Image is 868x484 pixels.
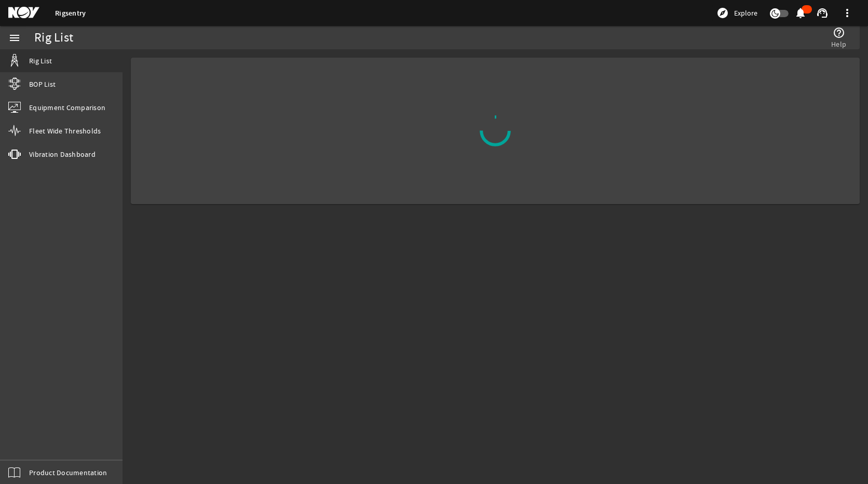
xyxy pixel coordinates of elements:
span: Product Documentation [29,467,107,478]
mat-icon: vibration [8,148,21,160]
span: Help [831,39,846,49]
span: Rig List [29,56,52,66]
span: Fleet Wide Thresholds [29,126,101,136]
mat-icon: menu [8,32,21,44]
div: Rig List [34,33,73,43]
a: Rigsentry [55,8,86,18]
span: Vibration Dashboard [29,149,96,159]
span: Equipment Comparison [29,102,105,113]
button: Explore [712,5,762,21]
span: BOP List [29,79,56,89]
mat-icon: help_outline [833,26,845,39]
mat-icon: support_agent [816,7,829,19]
span: Explore [734,8,757,18]
button: more_vert [835,1,860,25]
mat-icon: notifications [794,7,807,19]
mat-icon: explore [716,7,729,19]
